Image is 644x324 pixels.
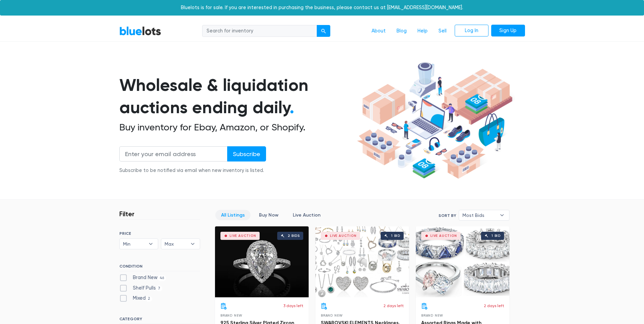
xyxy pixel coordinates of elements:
p: 2 days left [383,303,404,309]
input: Search for inventory [202,25,317,37]
div: 1 bid [391,234,400,238]
h6: CATEGORY [119,317,200,324]
span: . [290,97,294,118]
a: Live Auction 2 bids [215,226,309,297]
b: ▾ [144,239,158,249]
div: 1 bid [492,234,501,238]
div: Live Auction [230,234,256,238]
a: Help [412,25,433,38]
a: Blog [391,25,412,38]
a: Live Auction 1 bid [315,226,409,297]
p: 2 days left [484,303,504,309]
a: Live Auction 1 bid [416,226,509,297]
span: 2 [146,296,152,302]
label: Mixed [119,295,152,302]
span: Brand New [421,314,443,317]
h2: Buy inventory for Ebay, Amazon, or Shopify. [119,122,355,133]
span: Brand New [321,314,343,317]
h6: PRICE [119,231,200,236]
div: Live Auction [430,234,457,238]
a: BlueLots [119,26,161,36]
a: All Listings [215,210,251,220]
label: Brand New [119,274,166,281]
h3: Filter [119,210,135,218]
h1: Wholesale & liquidation auctions ending daily [119,74,355,119]
p: 3 days left [283,303,303,309]
a: About [366,25,391,38]
label: Sort By [438,213,456,219]
a: Sell [433,25,452,38]
span: 46 [158,275,166,281]
a: Sign Up [491,25,525,37]
b: ▾ [495,210,509,220]
h6: CONDITION [119,264,200,271]
b: ▾ [186,239,200,249]
span: Min [123,239,145,249]
div: Subscribe to be notified via email when new inventory is listed. [119,167,266,174]
div: 2 bids [288,234,300,238]
img: hero-ee84e7d0318cb26816c560f6b4441b76977f77a177738b4e94f68c95b2b83dbb.png [355,59,515,182]
a: Log In [455,25,488,37]
span: 7 [156,286,163,291]
span: Brand New [220,314,242,317]
span: Most Bids [462,210,496,220]
span: Max [165,239,187,249]
input: Subscribe [227,146,266,161]
label: Shelf Pulls [119,284,163,292]
a: Buy Now [253,210,284,220]
div: Live Auction [330,234,357,238]
a: Live Auction [287,210,326,220]
input: Enter your email address [119,146,228,161]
